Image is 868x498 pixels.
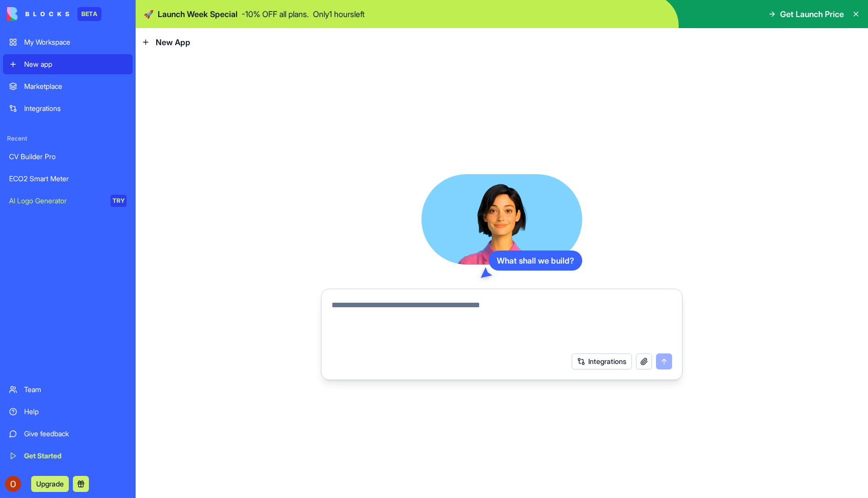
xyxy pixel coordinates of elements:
[3,54,133,74] a: New app
[24,385,127,395] div: Team
[3,380,133,400] a: Team
[9,152,127,162] div: CV Builder Pro
[3,446,133,466] a: Get Started
[7,7,69,21] img: logo
[24,37,127,47] div: My Workspace
[24,59,127,69] div: New app
[242,8,309,20] p: - 10 % OFF all plans.
[3,424,133,444] a: Give feedback
[3,76,133,96] a: Marketplace
[780,8,844,20] span: Get Launch Price
[24,81,127,91] div: Marketplace
[489,251,582,271] div: What shall we build?
[24,429,127,439] div: Give feedback
[144,8,154,20] span: 🚀
[572,353,632,369] button: Integrations
[313,8,365,20] p: Only 1 hours left
[158,8,238,20] span: Launch Week Special
[24,103,127,113] div: Integrations
[5,476,21,492] img: ACg8ocLEimCKv9YdDs0GBgmT7NAxw6AG6HQNzBW-zTM_a1wAkawGfOY=s96-c
[77,7,101,21] div: BETA
[111,195,127,207] div: TRY
[3,191,133,211] a: AI Logo GeneratorTRY
[7,7,101,21] a: BETA
[156,36,190,48] span: New App
[3,32,133,52] a: My Workspace
[3,135,133,143] span: Recent
[24,407,127,417] div: Help
[3,402,133,422] a: Help
[3,147,133,167] a: CV Builder Pro
[9,196,103,206] div: AI Logo Generator
[24,451,127,461] div: Get Started
[3,98,133,118] a: Integrations
[31,476,69,492] button: Upgrade
[9,174,127,184] div: ECO2 Smart Meter
[3,169,133,189] a: ECO2 Smart Meter
[31,478,69,488] a: Upgrade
